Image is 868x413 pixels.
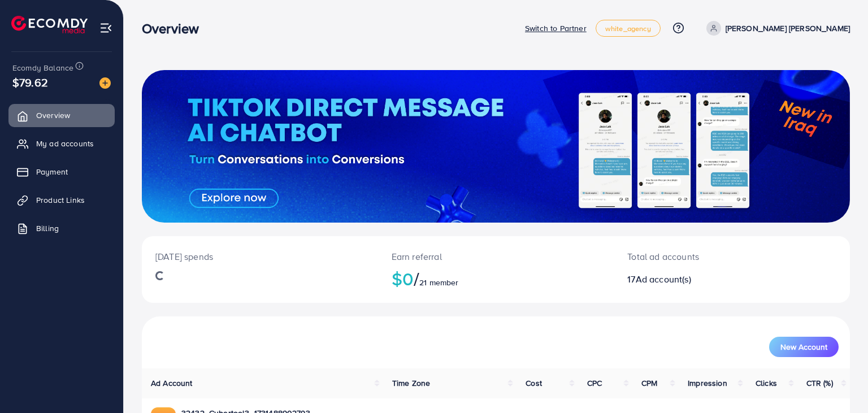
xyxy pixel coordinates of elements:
span: Clicks [756,377,777,389]
h2: 17 [627,274,777,285]
span: New Account [780,343,827,351]
span: Overview [36,110,70,121]
span: Ecomdy Balance [12,62,73,73]
p: Total ad accounts [627,250,777,263]
a: Product Links [8,189,115,211]
p: [PERSON_NAME] [PERSON_NAME] [726,21,850,35]
span: CTR (%) [806,377,833,389]
img: image [99,77,111,89]
span: CPC [587,377,602,389]
a: Payment [8,160,115,183]
button: New Account [769,337,839,357]
a: My ad accounts [8,132,115,155]
span: Product Links [36,194,85,206]
span: Payment [36,166,68,177]
img: menu [99,21,112,34]
a: Overview [8,104,115,127]
span: CPM [641,377,657,389]
p: [DATE] spends [155,250,364,263]
span: Ad account(s) [636,273,691,285]
a: Billing [8,217,115,240]
a: white_agency [596,20,661,37]
h3: Overview [142,20,208,37]
span: 21 member [419,277,458,288]
span: Cost [526,377,542,389]
span: My ad accounts [36,138,94,149]
a: [PERSON_NAME] [PERSON_NAME] [702,21,850,36]
span: Impression [688,377,727,389]
span: Time Zone [392,377,430,389]
span: Billing [36,223,59,234]
h2: $0 [392,268,601,289]
p: Earn referral [392,250,601,263]
span: Ad Account [151,377,193,389]
span: $79.62 [12,74,48,90]
img: logo [11,16,88,33]
span: white_agency [605,25,651,32]
p: Switch to Partner [525,21,587,35]
span: / [414,266,419,292]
